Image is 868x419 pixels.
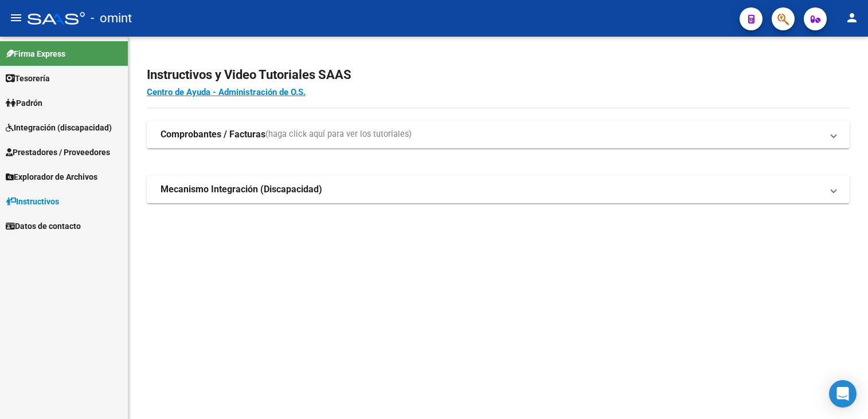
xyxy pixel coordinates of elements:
[147,64,850,86] h2: Instructivos y Video Tutoriales SAAS
[6,220,81,232] span: Datos de contacto
[6,97,42,109] span: Padrón
[147,87,306,97] a: Centro de Ayuda - Administración de O.S.
[161,128,265,141] strong: Comprobantes / Facturas
[6,48,65,60] span: Firma Express
[161,183,322,196] strong: Mecanismo Integración (Discapacidad)
[147,176,850,203] mat-expansion-panel-header: Mecanismo Integración (Discapacidad)
[6,72,50,85] span: Tesorería
[6,121,112,134] span: Integración (discapacidad)
[147,121,850,148] mat-expansion-panel-header: Comprobantes / Facturas(haga click aquí para ver los tutoriales)
[6,171,97,183] span: Explorador de Archivos
[829,380,857,408] div: Open Intercom Messenger
[9,11,23,25] mat-icon: menu
[265,128,412,141] span: (haga click aquí para ver los tutoriales)
[91,6,132,31] span: - omint
[845,11,859,25] mat-icon: person
[6,146,110,159] span: Prestadores / Proveedores
[6,195,59,208] span: Instructivos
